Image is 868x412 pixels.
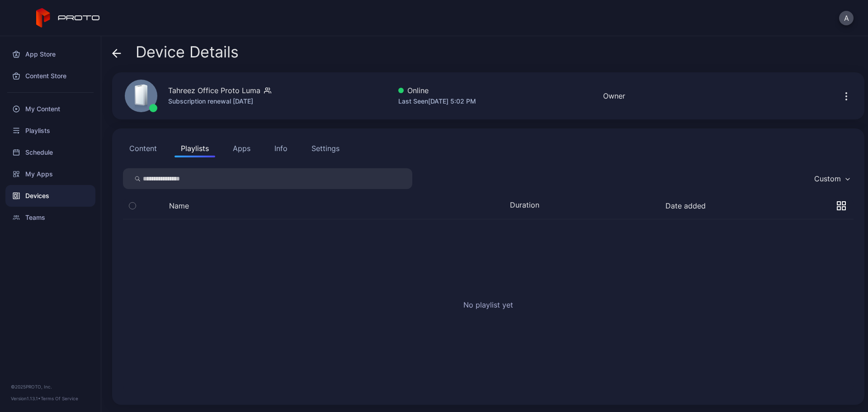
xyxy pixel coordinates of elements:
div: Duration [510,200,546,211]
div: Tahreez Office Proto Luma [168,85,260,96]
a: Content Store [5,65,95,87]
button: Settings [305,139,346,157]
a: My Content [5,98,95,120]
div: Settings [311,143,340,154]
button: A [839,11,854,25]
a: Devices [5,185,95,207]
a: Terms Of Service [41,396,78,401]
a: Playlists [5,120,95,142]
button: Content [123,139,163,157]
div: Owner [603,90,625,101]
span: Device Details [136,43,239,61]
button: Playlists [175,139,215,157]
div: Online [398,85,476,96]
div: Custom [814,174,841,183]
div: © 2025 PROTO, Inc. [11,383,90,390]
button: Date added [665,201,706,210]
button: Apps [226,139,257,157]
div: Last Seen [DATE] 5:02 PM [398,96,476,107]
a: My Apps [5,163,95,185]
button: Custom [810,168,854,189]
div: Info [274,143,288,154]
a: Teams [5,207,95,228]
h2: No playlist yet [463,299,513,310]
button: Info [268,139,294,157]
button: Name [169,201,189,210]
div: Subscription renewal [DATE] [168,96,271,107]
span: Version 1.13.1 • [11,396,41,401]
a: App Store [5,43,95,65]
a: Schedule [5,142,95,163]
